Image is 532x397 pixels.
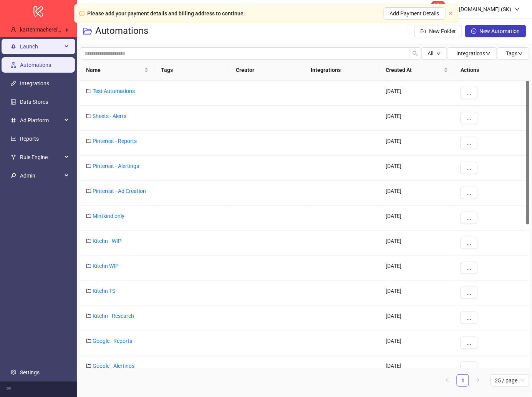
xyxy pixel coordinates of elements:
div: [DATE] [380,181,454,206]
div: [DATE] [380,256,454,281]
span: 25 / page [495,375,525,386]
span: Tags [506,50,523,56]
span: Add Payment Details [390,10,439,17]
a: Pinterest - Reports [93,138,137,144]
a: Kitchn WIP [93,263,119,269]
a: Pinterest - Ad Creation [93,188,146,194]
button: close [449,11,453,16]
th: Name [80,60,155,81]
span: ... [467,190,471,196]
a: Automations [20,62,51,68]
button: ... [461,137,477,149]
th: Tags [155,60,230,81]
span: ... [467,115,471,121]
span: folder [86,238,91,244]
div: [DATE] [380,355,454,380]
span: fork [11,154,16,160]
a: Sheets - Alerts [93,113,126,119]
button: Alldown [421,47,447,60]
span: New Automation [480,28,520,34]
a: Kitchn - Research [93,313,134,319]
span: down [515,7,520,12]
span: All [428,50,433,56]
button: ... [461,287,477,299]
div: [DATE] [380,231,454,256]
span: ... [467,365,471,371]
span: folder [86,338,91,344]
span: number [11,118,16,123]
span: folder [86,263,91,269]
div: [DATE] [380,206,454,231]
span: search [413,51,418,56]
button: ... [461,312,477,324]
span: left [445,378,450,382]
span: down [486,51,491,56]
span: ... [467,140,471,146]
button: ... [461,237,477,249]
button: ... [461,187,477,199]
div: [DATE] [380,106,454,131]
div: Page Size [491,374,529,387]
button: ... [461,262,477,274]
div: [DATE] [380,306,454,331]
span: exclamation-circle [79,11,85,16]
a: Mintkind only [93,213,124,219]
a: Test Automations [93,88,135,94]
span: folder [86,113,91,119]
a: Reports [20,136,39,142]
span: ... [467,165,471,171]
button: New Folder [414,25,462,37]
span: folder [86,88,91,94]
span: rocket [11,44,16,49]
span: Name [86,66,143,74]
button: left [441,374,454,387]
a: 1 [457,375,469,386]
th: Actions [454,60,529,81]
a: Pinterest - Alertings [93,163,139,169]
h3: Automations [95,25,148,37]
button: Tagsdown [497,47,529,60]
a: Kitchn - WIP [93,238,121,244]
span: user [11,27,16,32]
span: Created At [386,66,442,74]
span: plus-circle [471,28,477,34]
span: ... [467,90,471,96]
div: [DATE] [380,156,454,181]
div: [DOMAIN_NAME] (SK) [456,5,515,13]
span: folder [86,163,91,169]
span: Rule Engine [20,149,62,165]
span: right [476,378,481,382]
span: down [436,51,441,56]
span: folder [86,213,91,219]
span: ... [467,290,471,296]
a: Settings [20,369,40,375]
li: Previous Page [441,374,454,387]
span: folder-open [83,27,92,36]
div: [DATE] [380,131,454,156]
span: ... [467,240,471,246]
div: Please add your payment details and billing address to continue. [88,9,245,18]
div: [DATE] [380,281,454,306]
span: folder-add [421,28,426,34]
a: Google - Reports [93,338,132,344]
span: menu-fold [6,387,12,392]
span: folder [86,363,91,369]
span: folder [86,288,91,294]
button: right [472,374,484,387]
div: [DATE] [380,81,454,106]
span: folder [86,313,91,319]
button: ... [461,362,477,374]
sup: 439 [431,1,446,8]
span: folder [86,138,91,144]
a: Data Stores [20,99,48,105]
button: ... [461,212,477,224]
div: [DATE] [380,331,454,355]
a: Integrations [20,80,49,86]
th: Created At [380,60,454,81]
span: ... [467,215,471,221]
li: 1 [457,374,469,387]
span: folder [86,188,91,194]
button: Add Payment Details [384,7,446,20]
span: close [449,11,453,16]
th: Integrations [305,60,380,81]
